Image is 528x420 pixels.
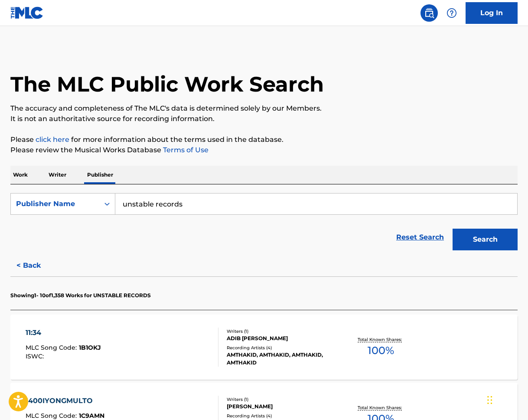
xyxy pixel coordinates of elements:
div: Recording Artists ( 4 ) [227,345,339,351]
div: Writers ( 1 ) [227,396,339,403]
a: click here [36,135,69,144]
p: Total Known Shares: [358,336,404,343]
span: 1C9AMN [79,412,104,420]
div: Help [443,4,460,22]
p: Please review the Musical Works Database [10,145,518,155]
span: ISWC : [26,352,46,360]
div: 11:34 [26,328,101,338]
button: Search [453,229,518,250]
span: 100 % [368,343,394,358]
span: MLC Song Code : [26,344,79,351]
p: Publisher [85,166,116,184]
form: Search Form [10,193,518,255]
h1: The MLC Public Work Search [10,71,324,97]
a: 11:34MLC Song Code:1B1OKJISWC:Writers (1)ADIB [PERSON_NAME]Recording Artists (4)AMTHAKID, AMTHAKI... [10,315,518,380]
p: Writer [46,166,69,184]
div: [PERSON_NAME] [227,403,339,410]
div: 1400IYONGMULTO [26,396,104,406]
p: The accuracy and completeness of The MLC's data is determined solely by our Members. [10,103,518,114]
img: MLC Logo [10,7,44,19]
iframe: Chat Widget [485,378,528,420]
a: Terms of Use [161,146,209,154]
p: Showing 1 - 10 of 1,358 Works for UNSTABLE RECORDS [10,292,151,299]
p: Total Known Shares: [358,404,404,411]
span: MLC Song Code : [26,412,79,420]
div: Drag [487,387,492,413]
a: Public Search [420,4,438,22]
div: Writers ( 1 ) [227,328,339,335]
div: Recording Artists ( 4 ) [227,413,339,419]
span: 1B1OKJ [79,344,101,351]
a: Reset Search [392,228,448,247]
div: AMTHAKID, AMTHAKID, AMTHAKID, AMTHAKID [227,351,339,367]
p: Please for more information about the terms used in the database. [10,135,518,145]
a: Log In [466,2,518,24]
img: search [424,8,434,18]
p: Work [10,166,30,184]
button: < Back [10,255,62,276]
p: It is not an authoritative source for recording information. [10,114,518,124]
div: Publisher Name [16,199,94,209]
div: ADIB [PERSON_NAME] [227,335,339,342]
img: help [447,8,457,18]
